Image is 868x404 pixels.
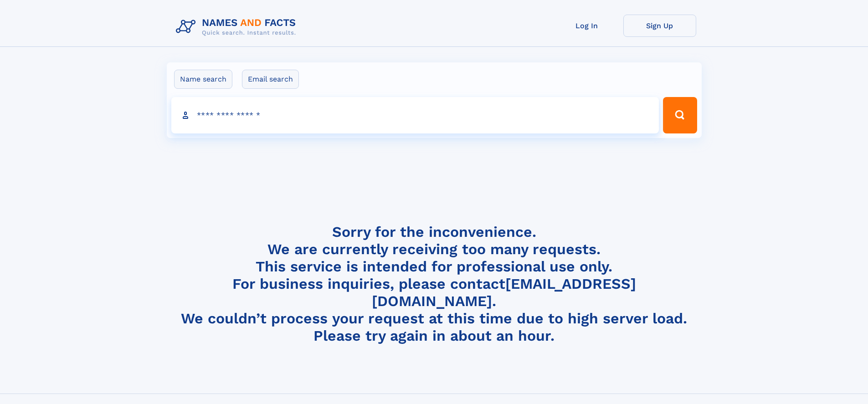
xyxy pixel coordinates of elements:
[663,97,697,133] button: Search Button
[171,97,659,133] input: search input
[623,15,696,37] a: Sign Up
[372,275,636,310] a: [EMAIL_ADDRESS][DOMAIN_NAME]
[174,70,232,89] label: Name search
[172,223,696,345] h4: Sorry for the inconvenience. We are currently receiving too many requests. This service is intend...
[172,15,303,39] img: Logo Names and Facts
[242,70,299,89] label: Email search
[550,15,623,37] a: Log In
